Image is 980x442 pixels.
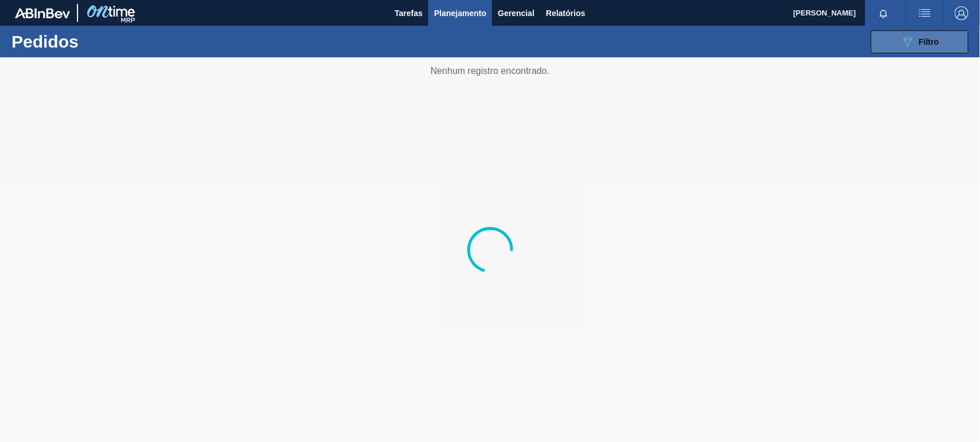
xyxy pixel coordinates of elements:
img: TNhmsLtSVTkK8tSr43FrP2fwEKptu5GPRR3wAAAABJRU5ErkJggg== [15,8,70,18]
button: Notificações [865,5,902,21]
span: Gerencial [498,6,534,20]
img: userActions [918,6,932,20]
span: Relatórios [546,6,585,20]
img: Logout [955,6,969,20]
span: Filtro [919,37,939,46]
span: Tarefas [394,6,423,20]
span: Planejamento [434,6,486,20]
h1: Pedidos [11,35,180,48]
button: Filtro [871,30,969,53]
